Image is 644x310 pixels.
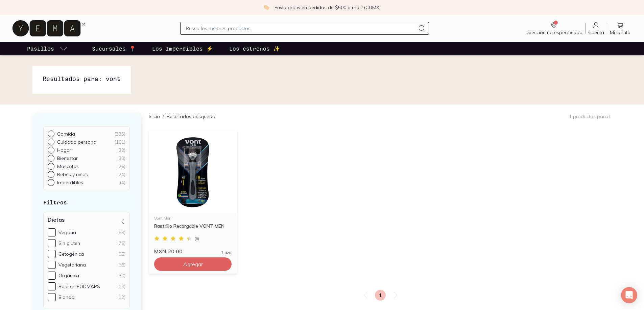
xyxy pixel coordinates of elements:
div: (56) [117,262,125,268]
div: (12) [117,294,125,300]
input: Cetogénica(56) [48,250,56,258]
h4: Dietas [48,216,65,223]
p: Bebés y niños [57,171,88,177]
span: Mi carrito [610,29,630,35]
input: Orgánica(30) [48,272,56,280]
p: Mascotas [57,163,79,169]
a: Sucursales 📍 [91,42,137,55]
p: Hogar [57,147,71,153]
a: Los estrenos ✨ [228,42,281,55]
span: Dirección no especificada [525,29,582,35]
div: ( 26 ) [117,163,125,169]
input: Blanda(12) [48,293,56,301]
p: Sucursales 📍 [92,45,136,53]
span: ( 5 ) [195,236,199,241]
div: Open Intercom Messenger [621,287,637,303]
input: Vegana(89) [48,228,56,236]
p: Los estrenos ✨ [229,45,280,53]
div: ( 4 ) [120,179,125,186]
div: Orgánica [58,273,79,279]
p: ¡Envío gratis en pedidos de $500 o más! (CDMX) [273,4,381,11]
button: Agregar [154,257,232,271]
div: Vont Men [154,216,232,220]
div: (30) [117,273,125,279]
p: Resultados búsqueda [167,113,215,120]
div: ( 335 ) [114,131,125,137]
p: Comida [57,131,75,137]
input: Bajo en FODMAPS(18) [48,282,56,290]
a: Mi carrito [607,21,633,35]
a: Inicio [149,113,160,119]
div: Vegana [58,229,76,235]
a: Cuenta [586,21,607,35]
div: ( 38 ) [117,155,125,161]
a: pasillo-todos-link [26,42,69,55]
div: ( 39 ) [117,147,125,153]
span: 1 pza [221,251,232,255]
input: Vegetariana(56) [48,261,56,269]
p: Imperdibles [57,179,83,186]
span: / [160,113,167,120]
a: Dirección no especificada [523,21,585,35]
div: Blanda [58,294,74,300]
div: Bajo en FODMAPS [58,283,100,289]
div: (89) [117,229,125,235]
p: Bienestar [57,155,78,161]
p: Los Imperdibles ⚡️ [152,45,213,53]
div: ( 101 ) [114,139,125,145]
p: 1 productos para ti [569,113,612,119]
strong: Filtros [43,199,67,205]
img: Rastrillo Recargable VONT MEN [149,131,237,214]
div: (76) [117,240,125,246]
p: Cuidado personal [57,139,97,145]
div: ( 24 ) [117,171,125,177]
div: (18) [117,283,125,289]
div: Cetogénica [58,251,84,257]
span: Agregar [183,261,203,267]
span: MXN 20.00 [154,248,183,255]
img: check [263,4,269,10]
div: Vegetariana [58,262,86,268]
p: Pasillos [27,45,54,53]
div: Rastrillo Recargable VONT MEN [154,223,232,235]
a: Los Imperdibles ⚡️ [151,42,214,55]
div: (56) [117,251,125,257]
a: Rastrillo Recargable VONT MENVont MenRastrillo Recargable VONT MEN(5)MXN 20.001 pza [149,131,237,255]
input: Busca los mejores productos [186,24,415,32]
a: 1 [375,290,386,301]
input: Sin gluten(76) [48,239,56,247]
span: Cuenta [588,29,604,35]
h1: Resultados para: vont [43,74,121,83]
div: Dietas [43,212,130,308]
div: Sin gluten [58,240,80,246]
